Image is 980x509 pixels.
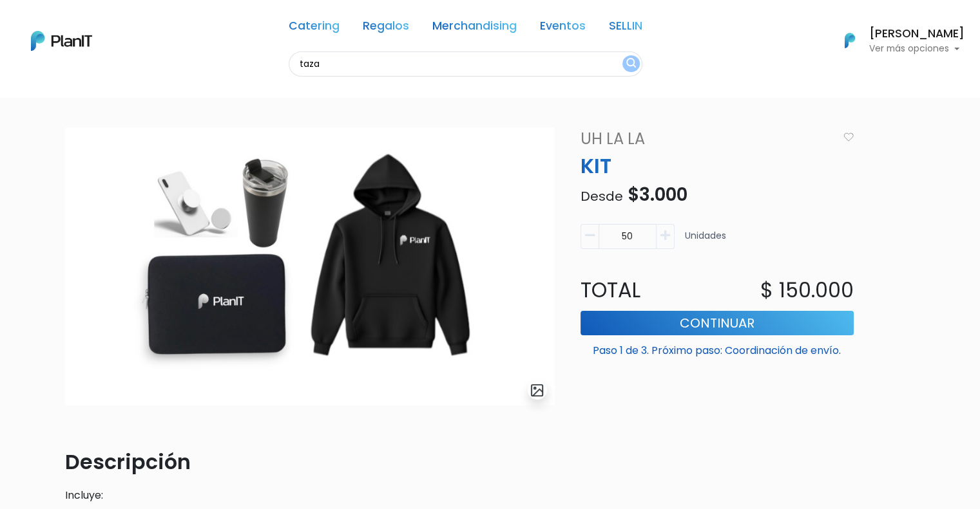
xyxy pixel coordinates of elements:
[760,275,854,306] p: $ 150.000
[828,24,965,57] button: PlanIt Logo [PERSON_NAME] Ver más opciones
[573,275,717,306] p: Total
[65,488,555,503] p: Incluye:
[289,21,340,36] a: Catering
[843,133,854,142] img: heart_icon
[581,311,854,335] button: Continuar
[836,26,864,55] img: PlanIt Logo
[66,12,186,37] div: ¿Necesitás ayuda?
[685,229,726,254] p: Unidades
[573,127,838,151] a: Uh La La
[581,187,623,205] span: Desde
[626,58,636,70] img: search_button-432b6d5273f82d61273b3651a40e1bd1b912527efae98b1b7a1b2c0702e16a8d.svg
[432,21,517,36] a: Merchandising
[573,151,861,181] p: KIT
[581,338,854,358] p: Paso 1 de 3. Próximo paso: Coordinación de envío.
[609,21,642,36] a: SELLIN
[869,44,965,53] p: Ver más opciones
[363,21,409,36] a: Regalos
[31,31,92,51] img: PlanIt Logo
[530,383,544,398] img: gallery-light
[65,447,555,477] p: Descripción
[628,182,687,207] span: $3.000
[869,28,965,40] h6: [PERSON_NAME]
[540,21,586,36] a: Eventos
[65,127,555,405] img: 8E3B4009-AF7E-4BBD-A449-79D280C7DD74.jpeg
